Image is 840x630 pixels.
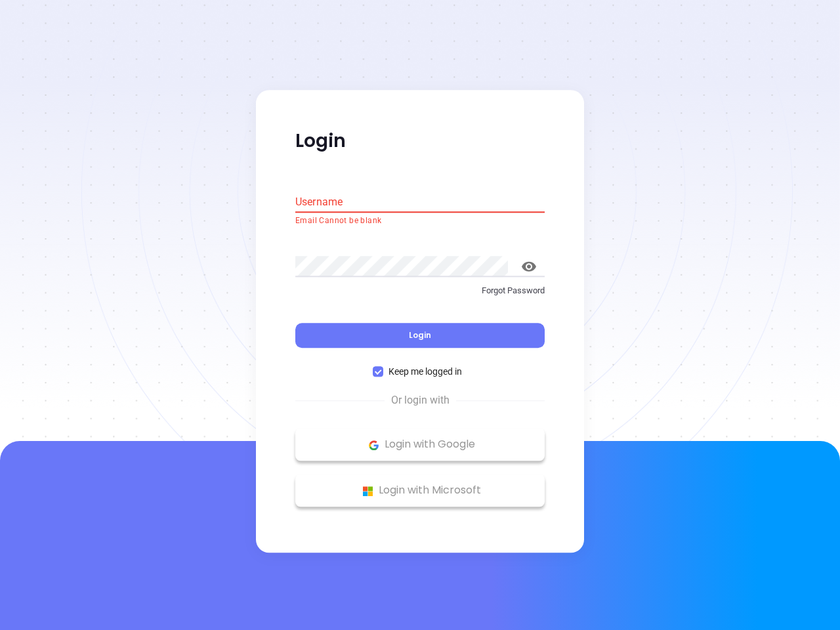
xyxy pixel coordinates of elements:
p: Login with Google [302,435,538,455]
span: Or login with [385,393,456,409]
a: Forgot Password [295,284,545,308]
span: Login [409,330,431,341]
p: Login with Microsoft [302,481,538,501]
button: Login [295,324,545,348]
button: Google Logo Login with Google [295,429,545,461]
img: Microsoft Logo [360,483,376,499]
p: Login [295,129,545,153]
button: toggle password visibility [513,251,545,282]
span: Keep me logged in [383,365,467,379]
img: Google Logo [366,437,382,453]
p: Forgot Password [295,284,545,297]
button: Microsoft Logo Login with Microsoft [295,474,545,507]
p: Email Cannot be blank [295,215,545,228]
